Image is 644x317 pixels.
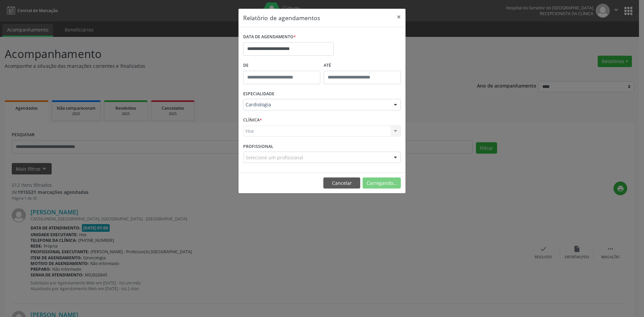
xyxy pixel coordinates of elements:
label: DATA DE AGENDAMENTO [243,32,296,42]
label: CLÍNICA [243,115,262,125]
label: ATÉ [324,60,401,71]
span: Selecione um profissional [246,154,303,161]
label: De [243,60,320,71]
span: Cardiologia [246,101,387,108]
button: Carregando... [363,177,401,189]
h5: Relatório de agendamentos [243,13,320,22]
button: Close [392,9,406,25]
button: Cancelar [323,177,360,189]
label: PROFISSIONAL [243,141,273,152]
label: ESPECIALIDADE [243,89,274,99]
